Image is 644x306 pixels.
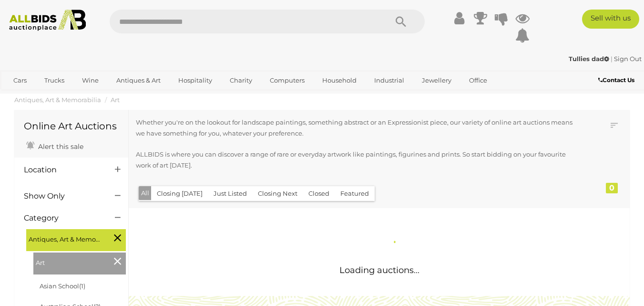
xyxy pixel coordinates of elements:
[172,73,218,88] a: Hospitality
[303,186,335,201] button: Closed
[416,73,458,88] a: Jewellery
[24,214,101,222] h4: Category
[24,121,119,131] h1: Online Art Auctions
[76,73,105,88] a: Wine
[24,138,86,153] a: Alert this sale
[339,265,419,275] span: Loading auctions...
[208,186,253,201] button: Just Listed
[252,186,303,201] button: Closing Next
[582,10,639,29] a: Sell with us
[136,117,575,139] p: Whether you're on the lookout for landscape paintings, something abstract or an Expressionist pie...
[611,55,613,63] span: |
[40,282,85,290] a: Asian School(1)
[36,142,83,151] span: Alert this sale
[139,186,152,200] button: All
[7,88,39,104] a: Sports
[79,282,85,290] span: (1)
[377,10,425,33] button: Search
[569,55,609,63] strong: Tullies dad
[569,55,611,63] a: Tullies dad
[598,76,634,84] b: Contact Us
[5,10,91,31] img: Allbids.com.au
[14,96,101,104] a: Antiques, Art & Memorabilia
[614,55,642,63] a: Sign Out
[38,73,71,88] a: Trucks
[463,73,493,88] a: Office
[316,73,363,88] a: Household
[151,186,208,201] button: Closing [DATE]
[136,149,575,171] p: ALLBIDS is where you can discover a range of rare or everyday artwork like paintings, figurines a...
[111,96,120,104] a: Art
[24,192,101,200] h4: Show Only
[598,75,637,85] a: Contact Us
[264,73,311,88] a: Computers
[29,232,100,245] span: Antiques, Art & Memorabilia
[368,73,410,88] a: Industrial
[110,73,167,88] a: Antiques & Art
[335,186,375,201] button: Featured
[224,73,258,88] a: Charity
[44,88,124,104] a: [GEOGRAPHIC_DATA]
[36,255,107,268] span: Art
[7,73,33,88] a: Cars
[24,166,101,174] h4: Location
[606,183,618,193] div: 0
